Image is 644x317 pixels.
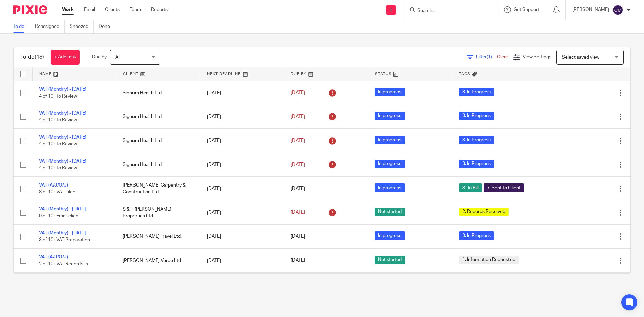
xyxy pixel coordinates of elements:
[375,88,405,96] span: In progress
[476,55,497,59] span: Filter
[459,231,494,240] span: 3. In Progress
[200,201,284,224] td: [DATE]
[13,5,47,14] img: Pixie
[291,138,305,143] span: [DATE]
[151,6,168,13] a: Reports
[200,225,284,249] td: [DATE]
[200,105,284,128] td: [DATE]
[459,208,509,216] span: 2. Records Received
[417,8,477,14] input: Search
[291,210,305,215] span: [DATE]
[39,94,77,99] span: 4 of 10 · To Review
[375,208,405,216] span: Not started
[39,87,86,92] a: VAT (Monthly) - [DATE]
[200,129,284,153] td: [DATE]
[39,262,88,266] span: 2 of 10 · VAT Records In
[130,6,141,13] a: Team
[612,5,623,15] img: svg%3E
[39,255,68,259] a: VAT (A/J/O/J)
[39,207,86,211] a: VAT (Monthly) - [DATE]
[105,6,120,13] a: Clients
[116,225,200,249] td: [PERSON_NAME] Travel Ltd.
[115,55,120,60] span: All
[39,118,77,122] span: 4 of 10 · To Review
[200,177,284,201] td: [DATE]
[99,20,115,33] a: Done
[116,105,200,128] td: Signum Health Ltd
[459,136,494,144] span: 3. In Progress
[39,142,77,147] span: 4 of 10 · To Review
[35,20,65,33] a: Reassigned
[375,112,405,120] span: In progress
[291,162,305,167] span: [DATE]
[291,91,305,95] span: [DATE]
[459,88,494,96] span: 3. In Progress
[487,55,492,59] span: (1)
[200,272,284,296] td: [DATE]
[459,112,494,120] span: 3. In Progress
[13,20,30,33] a: To do
[291,186,305,191] span: [DATE]
[375,160,405,168] span: In progress
[200,81,284,105] td: [DATE]
[116,153,200,176] td: Signum Health Ltd
[116,129,200,153] td: Signum Health Ltd
[20,54,44,61] h1: To do
[523,55,551,59] span: View Settings
[459,183,482,192] span: 8. To Bill
[291,234,305,239] span: [DATE]
[39,159,86,164] a: VAT (Monthly) - [DATE]
[39,111,86,116] a: VAT (Monthly) - [DATE]
[51,50,80,65] a: + Add task
[116,177,200,201] td: [PERSON_NAME] Carpentry & Construction Ltd
[200,153,284,176] td: [DATE]
[459,256,519,264] span: 1. Information Requested
[35,54,44,60] span: (18)
[39,183,68,188] a: VAT (A/J/O/J)
[497,55,508,59] a: Clear
[459,160,494,168] span: 3. In Progress
[92,54,107,60] p: Due by
[572,6,609,13] p: [PERSON_NAME]
[39,214,80,218] span: 0 of 10 · Email client
[375,256,405,264] span: Not started
[62,6,74,13] a: Work
[375,231,405,240] span: In progress
[459,72,470,76] span: Tags
[375,136,405,144] span: In progress
[70,20,94,33] a: Snoozed
[291,258,305,263] span: [DATE]
[39,135,86,140] a: VAT (Monthly) - [DATE]
[116,272,200,296] td: Near Me Now Ltd
[39,231,86,235] a: VAT (Monthly) - [DATE]
[514,7,539,12] span: Get Support
[291,114,305,119] span: [DATE]
[116,81,200,105] td: Signum Health Ltd
[39,190,75,195] span: 8 of 10 · VAT Filed
[116,201,200,224] td: S & T [PERSON_NAME] Properties Ltd
[39,237,90,242] span: 3 of 10 · VAT Preparation
[39,166,77,170] span: 4 of 10 · To Review
[562,55,599,60] span: Select saved view
[484,183,524,192] span: 7. Sent to Client
[116,249,200,272] td: [PERSON_NAME] Verde Ltd
[84,6,95,13] a: Email
[200,249,284,272] td: [DATE]
[375,183,405,192] span: In progress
